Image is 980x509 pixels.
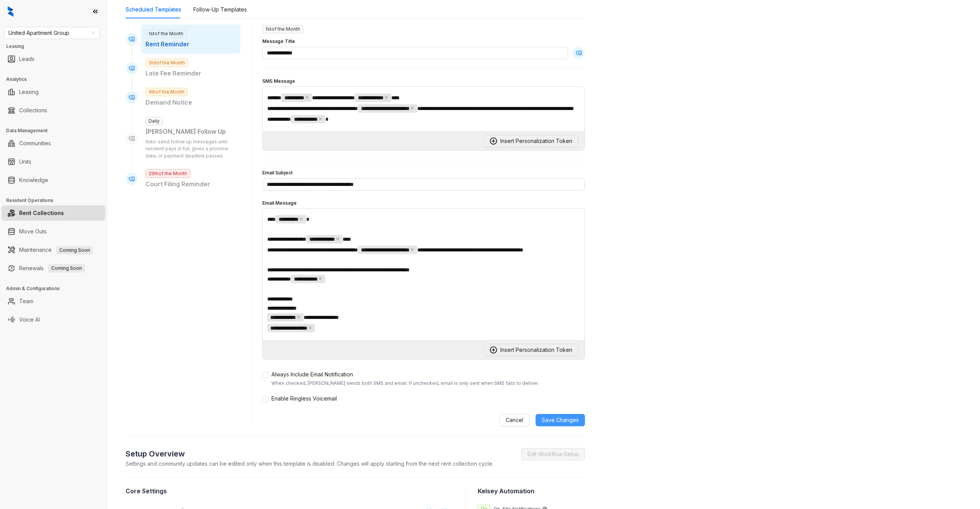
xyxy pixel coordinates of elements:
h3: Data Management [6,127,107,134]
button: close [299,217,303,221]
h3: Leasing [6,43,107,50]
h3: Resident Operations [6,197,107,204]
p: Court Filing Reminder [145,179,236,189]
button: close [308,326,312,330]
span: 1st of the Month [145,30,186,38]
li: Collections [2,103,105,118]
button: close [297,315,301,319]
button: close [336,237,340,241]
button: close [318,117,322,121]
span: Coming Soon [48,264,85,273]
span: Enable Ringless Voicemail [268,394,340,403]
div: Scheduled Templates [126,5,181,14]
button: close [318,277,322,281]
a: Team [19,294,33,309]
li: Renewals [2,261,105,276]
li: Knowledge [2,172,105,188]
a: Communities [19,136,51,151]
span: 3rd of the Month [145,59,188,67]
span: 1st of the Month [262,25,303,33]
button: Insert Personalization Token [483,135,578,147]
li: Leads [2,51,105,67]
a: Voice AI [19,312,40,327]
a: Leads [19,51,34,67]
p: Late Fee Reminder [145,69,236,78]
span: 4th of the Month [145,88,188,96]
span: Insert Personalization Token [500,137,572,145]
li: Team [2,294,105,309]
h3: Kelsey Automation [478,486,585,496]
span: United Apartment Group [8,27,95,39]
li: Rent Collections [2,205,105,221]
a: Leasing [19,84,39,100]
p: Demand Notice [145,98,236,107]
div: Follow-Up Templates [193,5,247,14]
p: Auto-send follow up messages until resident pays in full, gives a promise date, or payment deadli... [145,138,236,160]
span: Coming Soon [56,246,93,254]
button: Insert Personalization Token [483,344,578,356]
a: Collections [19,103,47,118]
a: Units [19,154,31,169]
h4: Email Message [262,200,585,207]
h4: Message Title [262,38,585,45]
button: close [384,95,388,99]
a: RenewalsComing Soon [19,261,85,276]
h3: Core Settings [126,486,453,496]
img: logo [8,6,13,17]
div: When checked, [PERSON_NAME] sends both SMS and email. If unchecked, email is only sent when SMS f... [271,380,539,386]
h4: SMS Message [262,78,585,85]
p: Settings and community updates can be edited only when this template is disabled. Changes will ap... [126,460,493,468]
button: Cancel [500,414,529,426]
span: Insert Personalization Token [500,346,572,354]
a: Knowledge [19,172,48,188]
span: Save Changes [542,416,579,424]
li: Maintenance [2,242,105,258]
h3: Analytics [6,76,107,83]
li: Communities [2,136,105,151]
li: Leasing [2,84,105,100]
button: close [410,248,414,251]
li: Voice AI [2,312,105,327]
button: Edit Workflow Setup [521,448,585,460]
span: Daily [145,117,163,125]
div: Always Include Email Notification [271,370,539,379]
span: 29th of the Month [145,169,190,178]
a: Rent Collections [19,205,64,221]
li: Units [2,154,105,169]
h3: Admin & Configurations [6,285,107,292]
li: Move Outs [2,224,105,239]
a: Move Outs [19,224,47,239]
h4: Email Subject [262,169,585,177]
h2: Setup Overview [126,448,493,460]
span: Cancel [506,416,523,424]
button: Save Changes [536,414,585,426]
p: Rent Reminder [145,39,236,49]
button: close [305,95,309,99]
div: [PERSON_NAME] Follow Up [145,127,236,136]
button: close [410,106,414,110]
